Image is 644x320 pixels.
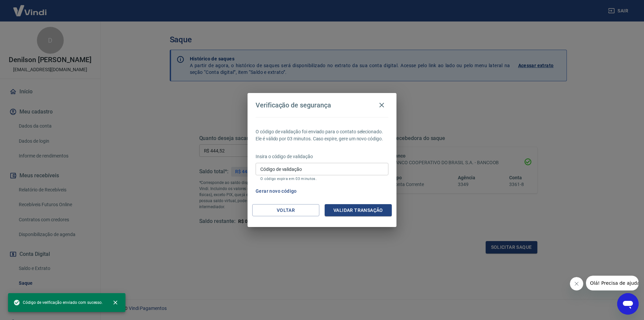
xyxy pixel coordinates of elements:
button: Gerar novo código [253,185,300,197]
iframe: Botão para abrir a janela de mensagens [617,293,639,315]
p: O código de validação foi enviado para o contato selecionado. Ele é válido por 03 minutos. Caso e... [256,128,388,142]
h4: Verificação de segurança [256,101,331,109]
span: Olá! Precisa de ajuda? [4,5,56,10]
span: Código de verificação enviado com sucesso. [13,299,103,306]
button: Voltar [252,204,319,217]
iframe: Mensagem da empresa [586,276,639,290]
iframe: Fechar mensagem [570,277,583,290]
button: Validar transação [325,204,392,217]
p: Insira o código de validação [256,153,388,160]
p: O código expira em 03 minutos. [260,177,384,181]
button: close [108,295,123,310]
